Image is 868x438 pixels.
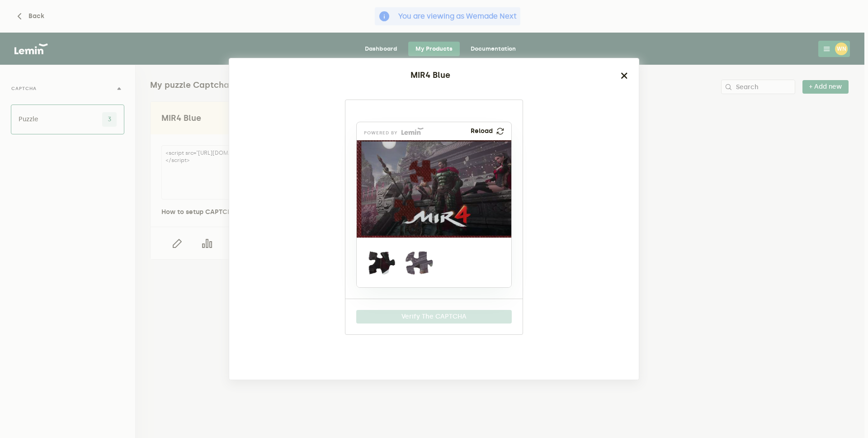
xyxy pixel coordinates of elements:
[496,128,504,135] img: refresh.png
[410,69,450,81] h2: MIR4 Blue
[364,131,398,135] p: powered by
[356,310,512,324] button: Verify The CAPTCHA
[357,140,714,238] img: 33820e11-a5ca-4916-8cfc-614093208cc8.png
[471,128,493,135] p: Reload
[401,128,424,135] img: Lemin logo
